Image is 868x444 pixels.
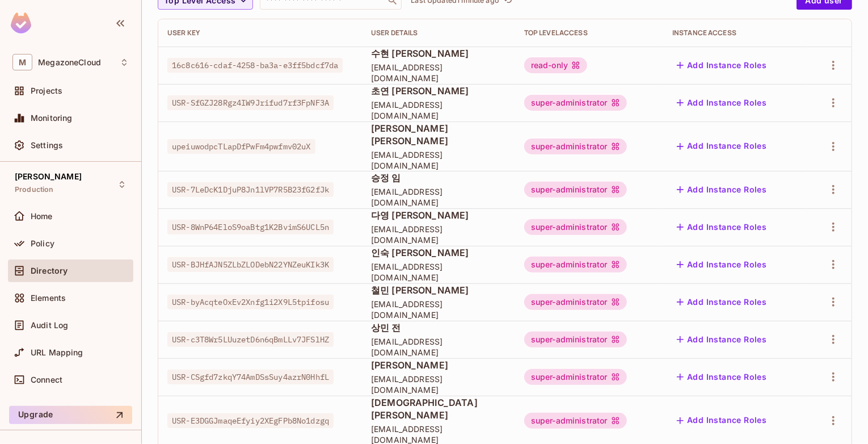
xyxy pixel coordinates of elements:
div: Instance Access [672,28,798,37]
span: USR-SfGZJ28Rgz4IW9Jrifud7rf3FpNF3A [167,95,334,110]
div: super-administrator [524,294,627,310]
div: read-only [524,57,587,73]
button: Upgrade [9,406,132,424]
span: USR-8WnP64EloS9oaBtg1K2BvimS6UCL5n [167,220,334,234]
img: SReyMgAAAABJRU5ErkJggg== [11,12,31,33]
div: super-administrator [524,139,627,154]
div: super-administrator [524,182,627,198]
span: [EMAIL_ADDRESS][DOMAIN_NAME] [371,299,506,320]
span: Projects [31,86,62,95]
div: User Key [167,28,353,37]
button: Add Instance Roles [672,293,771,311]
button: Add Instance Roles [672,255,771,274]
span: USR-BJHfAJN5ZLbZLODebN22YNZeuKIk3K [167,257,334,272]
span: USR-c3T8Wr5LUuzetD6n6qBmLLv7JFSlHZ [167,332,334,347]
span: [EMAIL_ADDRESS][DOMAIN_NAME] [371,224,506,245]
div: User Details [371,28,506,37]
span: 초연 [PERSON_NAME] [371,85,506,97]
span: 수현 [PERSON_NAME] [371,47,506,60]
span: Home [31,212,53,221]
span: upeiuwodpcTLapDfPwFm4pwfmv02uX [167,139,315,154]
div: super-administrator [524,332,627,347]
div: super-administrator [524,219,627,235]
span: USR-7LeDcK1DjuP8Jn1lVP7R5B23fG2fJk [167,182,334,197]
button: Add Instance Roles [672,330,771,349]
span: 16c8c616-cdaf-4258-ba3a-e3ff5bdcf7da [167,58,343,73]
span: Settings [31,141,63,150]
div: super-administrator [524,413,627,429]
button: Add Instance Roles [672,412,771,430]
span: 다영 [PERSON_NAME] [371,209,506,221]
span: [DEMOGRAPHIC_DATA][PERSON_NAME] [371,396,506,421]
span: [EMAIL_ADDRESS][DOMAIN_NAME] [371,336,506,358]
span: [EMAIL_ADDRESS][DOMAIN_NAME] [371,149,506,171]
span: 철민 [PERSON_NAME] [371,284,506,296]
div: super-administrator [524,95,627,111]
div: super-administrator [524,257,627,273]
span: USR-E3DGGJmaqeEfyiy2XEgFPb8No1dzgq [167,413,334,428]
span: [EMAIL_ADDRESS][DOMAIN_NAME] [371,261,506,283]
span: [EMAIL_ADDRESS][DOMAIN_NAME] [371,62,506,83]
span: Production [15,185,54,194]
span: [EMAIL_ADDRESS][DOMAIN_NAME] [371,99,506,121]
div: Top Level Access [524,28,654,37]
button: Add Instance Roles [672,137,771,156]
button: Add Instance Roles [672,181,771,199]
span: Connect [31,375,62,384]
div: super-administrator [524,369,627,385]
span: Elements [31,294,66,303]
span: [PERSON_NAME] [371,359,506,371]
span: [PERSON_NAME] [15,172,82,181]
span: USR-CSgfd7zkqY74AmDSsSuy4azrN0HhfL [167,370,334,384]
span: URL Mapping [31,348,83,357]
span: [PERSON_NAME] [PERSON_NAME] [371,122,506,147]
span: Monitoring [31,114,73,123]
span: Workspace: MegazoneCloud [38,58,101,67]
button: Add Instance Roles [672,368,771,386]
span: Directory [31,266,68,275]
button: Add Instance Roles [672,56,771,74]
span: [EMAIL_ADDRESS][DOMAIN_NAME] [371,374,506,395]
span: Policy [31,239,54,248]
span: Audit Log [31,321,68,330]
span: USR-byAcqteOxEv2Xnfg1i2X9L5tpifosu [167,295,334,309]
span: [EMAIL_ADDRESS][DOMAIN_NAME] [371,186,506,208]
span: 승정 임 [371,171,506,184]
span: 인숙 [PERSON_NAME] [371,246,506,259]
button: Add Instance Roles [672,94,771,112]
span: 상민 전 [371,321,506,334]
button: Add Instance Roles [672,218,771,236]
span: M [12,54,32,70]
